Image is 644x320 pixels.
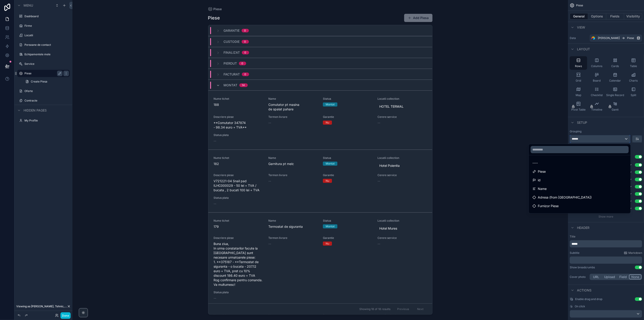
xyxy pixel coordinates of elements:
div: 14 [242,83,245,87]
div: 0 [245,73,246,76]
span: Name [538,186,547,192]
span: Pierdut [224,61,237,66]
span: Showing 18 of 18 results [359,307,390,311]
span: Piese [538,169,546,174]
span: Montat [224,83,238,87]
span: Finalizat [224,50,240,55]
span: Furnizor Piese [538,203,559,209]
span: id [538,177,541,183]
span: Garantie [224,28,240,33]
span: Descriere piese [538,212,561,217]
div: 0 [245,51,246,54]
span: ---- [532,160,538,166]
span: Adresa (from [GEOGRAPHIC_DATA]) [538,195,592,200]
div: 0 [244,29,246,32]
span: Facturat [224,72,240,77]
span: Custodie [224,39,240,44]
div: 0 [242,62,243,65]
div: 0 [244,40,246,44]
